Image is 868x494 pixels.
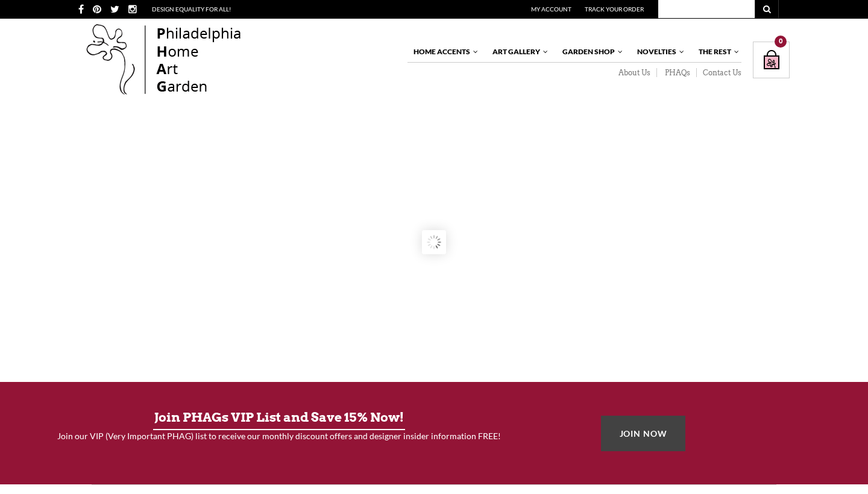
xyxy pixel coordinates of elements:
a: Garden Shop [556,42,624,62]
a: Contact Us [697,68,741,78]
h3: Join PHAGs VIP List and Save 15% Now! [27,406,532,429]
div: 0 [775,36,787,48]
a: Novelties [631,42,685,62]
a: About Us [611,68,657,78]
h4: Join our VIP (Very Important PHAG) list to receive our monthly discount offers and designer insid... [27,430,532,442]
a: Track Your Order [585,5,644,13]
a: My Account [531,5,571,13]
a: Home Accents [407,42,479,62]
a: JOIN NOW [601,416,686,451]
a: Art Gallery [486,42,549,62]
a: The Rest [693,42,740,62]
a: PHAQs [657,68,697,78]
